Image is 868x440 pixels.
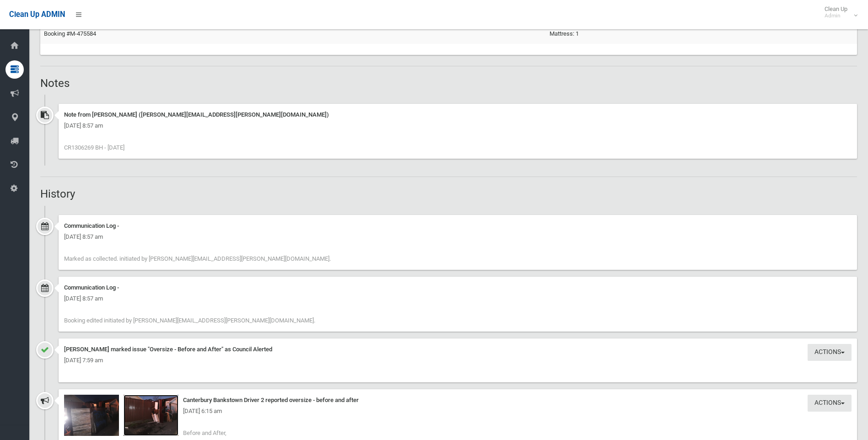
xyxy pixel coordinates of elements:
span: Clean Up ADMIN [9,10,65,19]
div: [DATE] 8:57 am [64,231,852,242]
div: [DATE] 6:15 am [64,406,852,417]
h2: Notes [40,77,857,89]
div: Canterbury Bankstown Driver 2 reported oversize - before and after [64,395,852,406]
td: Mattress: 1 [546,23,857,44]
div: Note from [PERSON_NAME] ([PERSON_NAME][EMAIL_ADDRESS][PERSON_NAME][DOMAIN_NAME]) [64,109,852,120]
span: Marked as collected. initiated by [PERSON_NAME][EMAIL_ADDRESS][PERSON_NAME][DOMAIN_NAME]. [64,255,331,262]
div: [DATE] 8:57 am [64,120,852,131]
button: Actions [808,395,852,412]
img: 2025-08-1206.08.341752025762600692570.jpg [64,395,119,436]
div: Communication Log - [64,220,852,231]
span: Clean Up [820,5,857,19]
div: [PERSON_NAME] marked issue "Oversize - Before and After" as Council Alerted [64,344,852,355]
img: 2025-08-1206.14.322967150541493546158.jpg [124,395,178,436]
h2: History [40,188,857,200]
span: Before and After, [183,429,226,436]
div: [DATE] 7:59 am [64,355,852,366]
span: CR1306269 BH - [DATE] [64,144,124,151]
small: Admin [825,12,847,19]
span: Booking edited initiated by [PERSON_NAME][EMAIL_ADDRESS][PERSON_NAME][DOMAIN_NAME]. [64,317,315,324]
a: Booking #M-475584 [44,30,96,37]
button: Actions [808,344,852,361]
div: Communication Log - [64,282,852,293]
div: [DATE] 8:57 am [64,293,852,304]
